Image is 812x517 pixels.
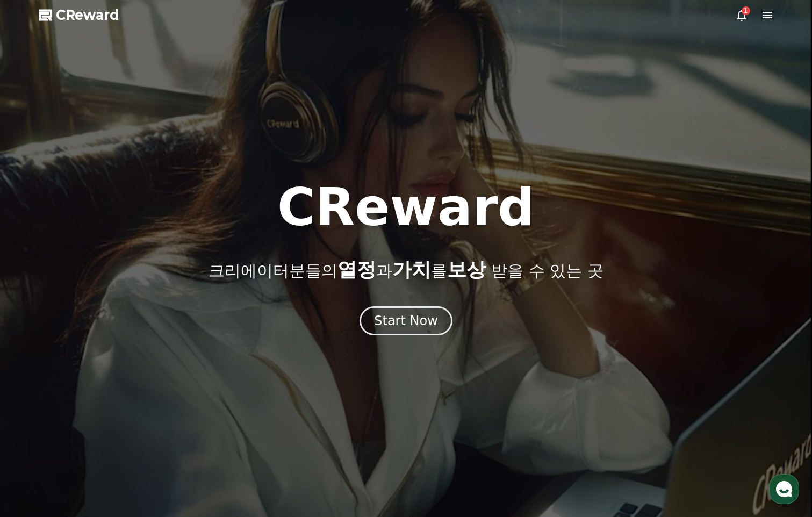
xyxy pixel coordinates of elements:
[735,9,748,21] a: 1
[392,258,431,281] span: 가치
[742,6,750,15] div: 1
[374,312,438,329] div: Start Now
[447,258,486,281] span: 보상
[39,6,119,24] a: CReward
[360,317,452,327] a: Start Now
[277,182,535,233] h1: CReward
[56,6,119,24] span: CReward
[360,306,452,335] button: Start Now
[337,258,376,281] span: 열정
[209,259,603,281] p: 크리에이터분들의 과 를 받을 수 있는 곳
